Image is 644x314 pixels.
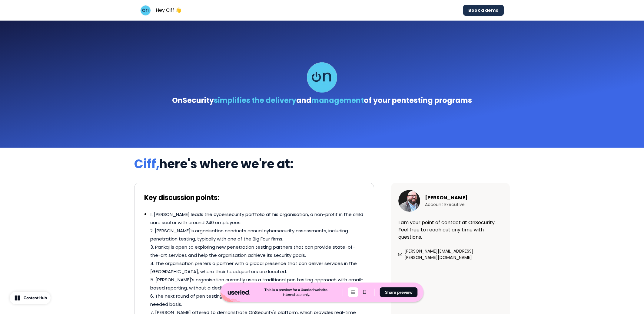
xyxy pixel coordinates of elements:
[134,155,510,173] p: here's where we're at:
[364,95,472,105] span: of your pentesting programs
[150,211,363,226] span: 1. [PERSON_NAME] leads the cybersecurity portfolio at his organisation, a non-profit in the child...
[150,244,355,258] span: 3. Pankaj is open to exploring new penetration testing partners that can provide state-of-the-art...
[283,292,310,297] div: Internal use only.
[380,287,418,297] button: Share preview
[463,5,504,16] button: Book a demo
[264,287,328,292] div: This is a preview for a Userled website.
[296,95,311,105] span: and
[134,155,159,172] span: Ciff,
[150,276,363,291] span: 5. [PERSON_NAME]'s organisation currently uses a traditional pen testing approach with email-base...
[172,95,214,105] span: OnSecurity
[404,248,503,261] p: [PERSON_NAME][EMAIL_ADDRESS][PERSON_NAME][DOMAIN_NAME]
[144,193,364,203] p: Key discussion points:
[214,95,296,105] span: simplifies the delivery
[311,95,364,105] span: management
[150,260,357,275] span: 4. The organisation prefers a partner with a global presence that can deliver services in the [GE...
[150,227,348,242] span: 2. [PERSON_NAME]'s organisation conducts annual cybersecurity assessments, including penetration ...
[398,219,503,241] p: I am your point of contact at OnSecurity. Feel free to reach out any time with questions.
[425,194,468,201] p: [PERSON_NAME]
[24,295,47,301] div: Content Hub
[425,201,468,208] p: Account Executive
[360,287,370,297] button: Mobile mode
[10,292,51,304] button: Content Hub
[156,7,181,14] p: Hey Ciff 👋
[150,293,364,307] span: 6. The next round of pen testing is planned for Q4 this year and Q1 next year, booked on an as-ne...
[348,287,358,297] button: Desktop mode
